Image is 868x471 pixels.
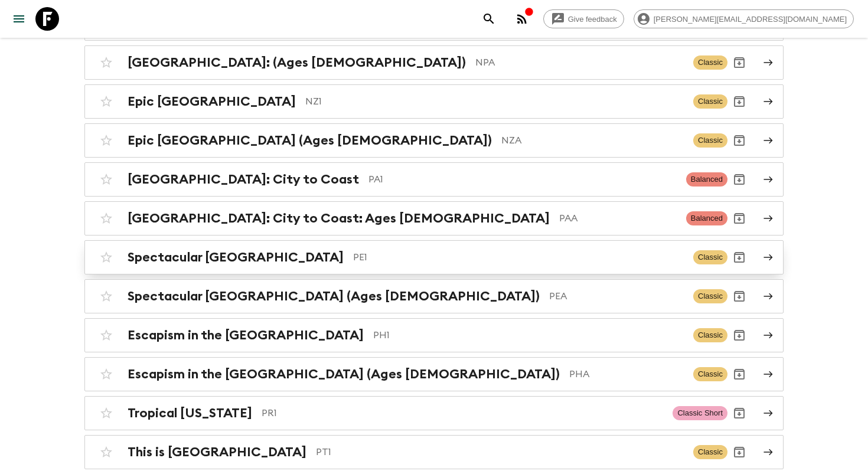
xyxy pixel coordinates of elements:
button: Archive [727,90,751,113]
p: PE1 [353,250,684,264]
button: Archive [727,129,751,152]
span: Classic [693,94,727,109]
span: Classic [693,328,727,342]
span: Balanced [686,211,727,225]
p: NZA [501,133,684,148]
p: NZ1 [305,94,684,109]
a: [GEOGRAPHIC_DATA]: (Ages [DEMOGRAPHIC_DATA])NPAClassicArchive [84,45,784,80]
button: Archive [727,51,751,74]
span: Classic [693,55,727,70]
a: [GEOGRAPHIC_DATA]: City to Coast: Ages [DEMOGRAPHIC_DATA]PAABalancedArchive [84,201,784,235]
a: This is [GEOGRAPHIC_DATA]PT1ClassicArchive [84,435,784,469]
p: NPA [475,55,684,70]
p: PR1 [262,406,663,420]
button: search adventures [477,7,501,31]
button: Archive [727,168,751,191]
h2: This is [GEOGRAPHIC_DATA] [128,444,306,460]
span: Classic Short [673,406,727,420]
button: Archive [727,246,751,269]
p: PHA [569,367,684,381]
p: PA1 [368,172,677,187]
a: Epic [GEOGRAPHIC_DATA] (Ages [DEMOGRAPHIC_DATA])NZAClassicArchive [84,123,784,158]
a: Tropical [US_STATE]PR1Classic ShortArchive [84,396,784,430]
button: Archive [727,440,751,464]
h2: Escapism in the [GEOGRAPHIC_DATA] [128,328,364,343]
h2: Tropical [US_STATE] [128,405,252,421]
a: Spectacular [GEOGRAPHIC_DATA]PE1ClassicArchive [84,240,784,274]
a: [GEOGRAPHIC_DATA]: City to CoastPA1BalancedArchive [84,162,784,197]
h2: Epic [GEOGRAPHIC_DATA] [128,94,296,109]
a: Escapism in the [GEOGRAPHIC_DATA] (Ages [DEMOGRAPHIC_DATA])PHAClassicArchive [84,357,784,391]
a: Give feedback [543,9,624,28]
h2: Spectacular [GEOGRAPHIC_DATA] (Ages [DEMOGRAPHIC_DATA]) [128,289,540,304]
h2: [GEOGRAPHIC_DATA]: City to Coast [128,172,359,187]
span: Classic [693,250,727,264]
h2: Escapism in the [GEOGRAPHIC_DATA] (Ages [DEMOGRAPHIC_DATA]) [128,367,560,382]
h2: [GEOGRAPHIC_DATA]: City to Coast: Ages [DEMOGRAPHIC_DATA] [128,211,550,226]
a: Escapism in the [GEOGRAPHIC_DATA]PH1ClassicArchive [84,318,784,352]
button: Archive [727,323,751,347]
p: PT1 [316,445,684,459]
span: Classic [693,289,727,303]
span: Classic [693,367,727,381]
p: PAA [559,211,677,225]
a: Epic [GEOGRAPHIC_DATA]NZ1ClassicArchive [84,84,784,119]
button: Archive [727,362,751,386]
span: [PERSON_NAME][EMAIL_ADDRESS][DOMAIN_NAME] [647,15,853,24]
h2: Spectacular [GEOGRAPHIC_DATA] [128,250,344,265]
span: Classic [693,445,727,459]
p: PEA [549,289,684,303]
button: menu [7,7,31,31]
span: Give feedback [562,15,624,24]
h2: Epic [GEOGRAPHIC_DATA] (Ages [DEMOGRAPHIC_DATA]) [128,133,492,148]
div: [PERSON_NAME][EMAIL_ADDRESS][DOMAIN_NAME] [634,9,854,28]
span: Balanced [686,172,727,187]
span: Classic [693,133,727,148]
button: Archive [727,207,751,230]
button: Archive [727,401,751,425]
a: Spectacular [GEOGRAPHIC_DATA] (Ages [DEMOGRAPHIC_DATA])PEAClassicArchive [84,279,784,313]
h2: [GEOGRAPHIC_DATA]: (Ages [DEMOGRAPHIC_DATA]) [128,55,466,70]
button: Archive [727,284,751,308]
p: PH1 [373,328,684,342]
